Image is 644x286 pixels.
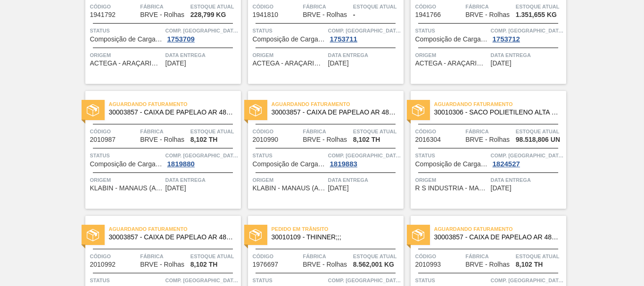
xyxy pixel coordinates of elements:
[491,50,564,60] span: Data entrega
[140,261,184,268] span: BRVE - Rolhas
[303,2,351,11] span: Fábrica
[353,2,401,11] span: Estoque atual
[165,26,239,35] span: Comp. Carga
[272,99,404,109] span: Aguardando Faturamento
[328,151,401,168] a: Comp. [GEOGRAPHIC_DATA]1819883
[415,151,488,160] span: Status
[415,50,488,60] span: Origem
[140,2,188,11] span: Fábrica
[140,127,188,136] span: Fábrica
[165,35,197,43] div: 1753709
[90,151,163,160] span: Status
[253,26,326,35] span: Status
[109,99,241,109] span: Aguardando Faturamento
[415,136,441,143] span: 2016304
[303,127,351,136] span: Fábrica
[415,127,463,136] span: Código
[90,161,163,168] span: Composição de Carga Aceita
[253,11,279,18] span: 1941810
[328,185,349,192] span: 05/09/2025
[190,11,226,18] span: 228,799 KG
[272,234,396,241] span: 30010109 - THINNER;;;
[434,234,559,241] span: 30003857 - CAIXA DE PAPELAO AR 484 X 311 X 275
[328,50,401,60] span: Data entrega
[353,11,355,18] span: -
[90,261,116,268] span: 2010992
[412,104,424,116] img: status
[78,91,241,209] a: statusAguardando Faturamento30003857 - CAIXA DE PAPELAO AR 484 X 311 X 275Código2010987FábricaBRV...
[415,175,488,185] span: Origem
[165,185,186,192] span: 29/08/2025
[90,185,163,192] span: KLABIN - MANAUS (AM)
[328,151,401,160] span: Comp. Carga
[90,136,116,143] span: 2010987
[165,50,239,60] span: Data entrega
[253,127,301,136] span: Código
[415,161,488,168] span: Composição de Carga Aceita
[328,276,401,285] span: Comp. Carga
[109,234,233,241] span: 30003857 - CAIXA DE PAPELAO AR 484 X 311 X 275
[415,11,441,18] span: 1941766
[253,136,279,143] span: 2010990
[303,136,347,143] span: BRVE - Rolhas
[415,252,463,261] span: Código
[253,261,279,268] span: 1976697
[90,2,138,11] span: Código
[465,252,513,261] span: Fábrica
[328,175,401,185] span: Data entrega
[491,185,512,192] span: 10/09/2025
[491,160,522,168] div: 1824527
[253,36,326,43] span: Composição de Carga em Negociação
[415,26,488,35] span: Status
[109,224,241,234] span: Aguardando Faturamento
[165,151,239,160] span: Comp. Carga
[434,224,566,234] span: Aguardando Faturamento
[415,60,488,67] span: ACTEGA - ARAÇARIGUAMA (SP)
[165,26,239,43] a: Comp. [GEOGRAPHIC_DATA]1753709
[491,26,564,35] span: Comp. Carga
[165,276,239,285] span: Comp. Carga
[165,160,197,168] div: 1819880
[253,185,326,192] span: KLABIN - MANAUS (AM)
[516,261,543,268] span: 8,102 TH
[253,151,326,160] span: Status
[253,2,301,11] span: Código
[412,229,424,241] img: status
[253,175,326,185] span: Origem
[90,36,163,43] span: Composição de Carga em Negociação
[253,161,326,168] span: Composição de Carga Aceita
[272,109,396,116] span: 30003857 - CAIXA DE PAPELAO AR 484 X 311 X 275
[404,91,566,209] a: statusAguardando Faturamento30010306 - SACO POLIETILENO ALTA DENSIDADE;23 KG;89Código2016304Fábri...
[491,151,564,168] a: Comp. [GEOGRAPHIC_DATA]1824527
[516,127,564,136] span: Estoque atual
[109,109,233,116] span: 30003857 - CAIXA DE PAPELAO AR 484 X 311 X 275
[90,26,163,35] span: Status
[90,175,163,185] span: Origem
[90,50,163,60] span: Origem
[434,109,559,116] span: 30010306 - SACO POLIETILENO ALTA DENSIDADE;23 KG;89
[434,99,566,109] span: Aguardando Faturamento
[165,60,186,67] span: 01/06/2025
[190,252,239,261] span: Estoque atual
[190,136,218,143] span: 8,102 TH
[353,261,394,268] span: 8.562,001 KG
[465,2,513,11] span: Fábrica
[415,185,488,192] span: R S INDUSTRIA - MANAUS (AM)
[190,261,218,268] span: 8,102 TH
[253,276,326,285] span: Status
[303,261,347,268] span: BRVE - Rolhas
[90,60,163,67] span: ACTEGA - ARAÇARIGUAMA (SP)
[491,60,512,67] span: 09/06/2025
[303,11,347,18] span: BRVE - Rolhas
[415,2,463,11] span: Código
[516,136,560,143] span: 98.518,806 UN
[415,36,488,43] span: Composição de Carga em Negociação
[272,224,404,234] span: Pedido em Trânsito
[465,261,510,268] span: BRVE - Rolhas
[353,252,401,261] span: Estoque atual
[87,229,99,241] img: status
[140,11,184,18] span: BRVE - Rolhas
[303,252,351,261] span: Fábrica
[165,175,239,185] span: Data entrega
[491,26,564,43] a: Comp. [GEOGRAPHIC_DATA]1753712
